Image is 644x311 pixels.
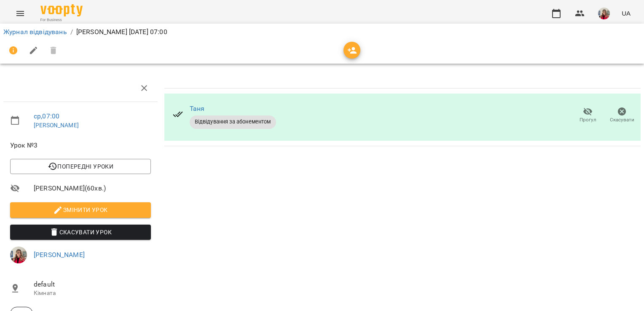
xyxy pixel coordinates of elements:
span: [PERSON_NAME] ( 60 хв. ) [34,183,151,193]
span: Скасувати [610,116,634,123]
button: UA [618,5,634,21]
li: / [70,27,73,37]
span: Скасувати Урок [17,227,144,237]
span: Прогул [580,116,596,123]
button: Скасувати Урок [10,225,151,240]
button: Попередні уроки [10,159,151,174]
button: Змінити урок [10,202,151,217]
a: Журнал відвідувань [3,28,67,36]
span: For Business [40,17,83,23]
span: Змінити урок [17,205,144,215]
a: [PERSON_NAME] [34,251,85,259]
span: Попередні уроки [17,161,144,172]
span: default [34,279,151,290]
span: Відвідування за абонементом [190,118,276,126]
nav: breadcrumb [3,27,641,37]
p: Кімната [34,289,151,298]
span: Урок №3 [10,140,151,150]
a: Таня [190,105,205,113]
button: Прогул [571,104,605,127]
span: UA [622,9,631,18]
a: ср , 07:00 [34,112,59,120]
img: eb3c061b4bf570e42ddae9077fa72d47.jpg [10,247,27,263]
img: Voopty Logo [40,4,83,16]
img: eb3c061b4bf570e42ddae9077fa72d47.jpg [598,8,610,19]
button: Скасувати [605,104,639,127]
p: [PERSON_NAME] [DATE] 07:00 [76,27,167,37]
button: Menu [10,3,30,24]
a: [PERSON_NAME] [34,122,79,129]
